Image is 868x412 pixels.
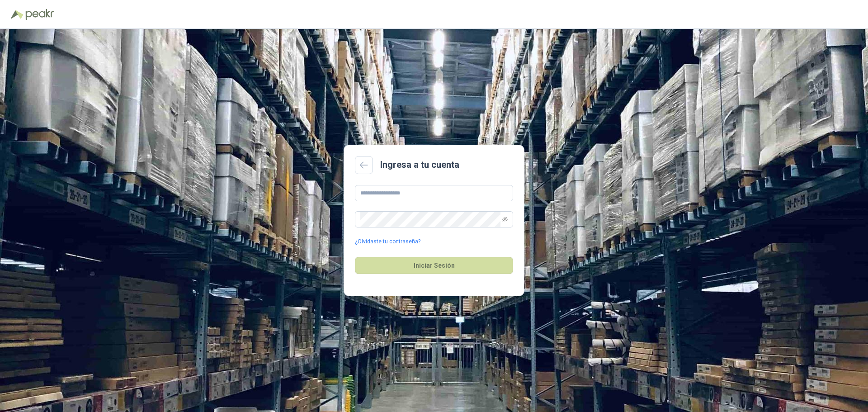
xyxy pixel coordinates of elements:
img: Logo [11,10,24,19]
img: Peakr [25,9,54,20]
h2: Ingresa a tu cuenta [380,158,459,172]
span: eye-invisible [502,217,508,222]
button: Iniciar Sesión [355,257,513,274]
a: ¿Olvidaste tu contraseña? [355,237,420,246]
